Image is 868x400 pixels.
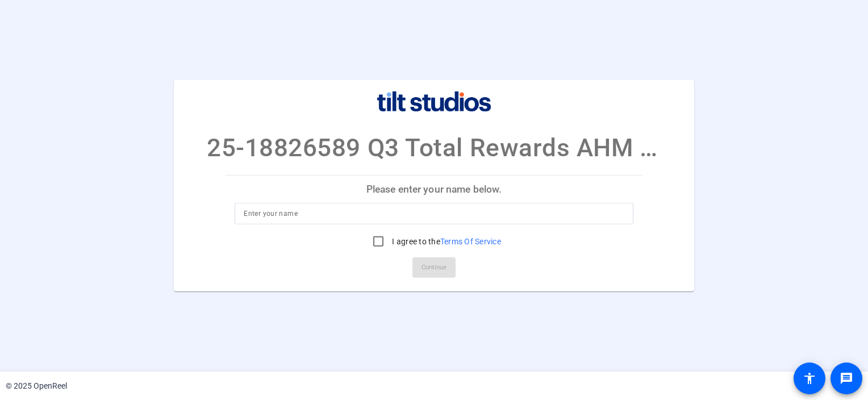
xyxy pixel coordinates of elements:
a: Terms Of Service [440,237,501,246]
div: © 2025 OpenReel [6,380,67,392]
mat-icon: message [840,372,853,385]
mat-icon: accessibility [803,372,816,385]
label: I agree to the [390,236,501,247]
p: 25-18826589 Q3 Total Rewards AHM Awards [207,129,661,166]
p: Please enter your name below. [226,176,642,203]
input: Enter your name [244,207,624,220]
img: company-logo [377,91,491,112]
